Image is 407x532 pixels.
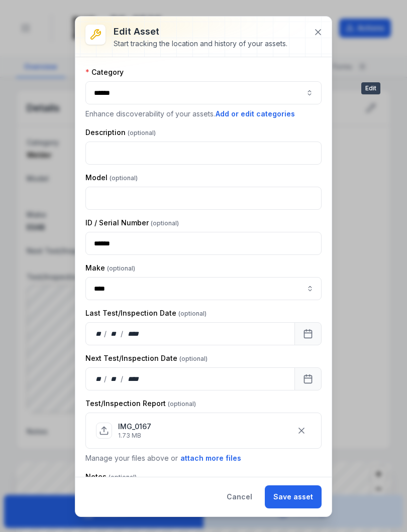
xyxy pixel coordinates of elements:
button: Calendar [294,322,322,345]
div: / [121,374,124,384]
label: Next Test/Inspection Date [85,353,208,363]
p: Enhance discoverability of your assets. [85,108,322,119]
button: Save asset [265,485,322,508]
input: asset-edit:cf[ca1b6296-9635-4ae3-ae60-00faad6de89d]-label [85,277,322,300]
label: Model [85,173,138,183]
div: day, [94,329,104,339]
div: / [104,374,108,384]
label: Test/Inspection Report [85,398,196,409]
div: / [104,329,108,339]
span: Edit [361,82,380,94]
h3: Edit asset [114,25,287,39]
p: Manage your files above or [85,453,322,464]
label: Last Test/Inspection Date [85,308,207,318]
label: Category [85,67,124,77]
p: 1.73 MB [118,432,151,440]
div: Start tracking the location and history of your assets. [114,39,287,49]
div: day, [94,374,104,384]
p: IMG_0167 [118,422,151,432]
label: Notes [85,472,137,482]
div: month, [108,329,121,339]
label: Description [85,127,156,138]
div: year, [124,329,143,339]
div: month, [108,374,121,384]
div: year, [124,374,143,384]
button: Cancel [218,485,261,508]
div: / [121,329,124,339]
button: Add or edit categories [215,108,295,119]
label: Make [85,263,135,273]
label: ID / Serial Number [85,218,179,228]
button: Calendar [294,367,322,390]
button: attach more files [180,453,242,464]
